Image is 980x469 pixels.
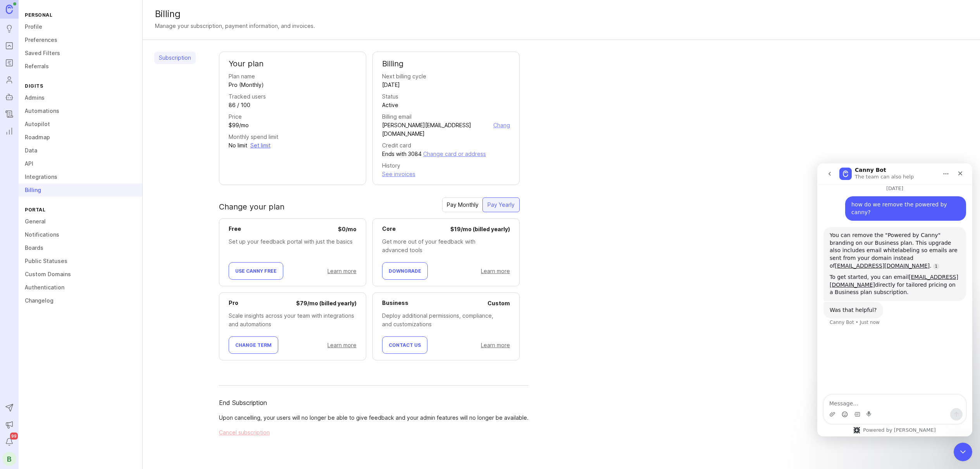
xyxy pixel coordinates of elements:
[338,225,357,234] div: $ 0 / mo
[382,72,426,81] div: Next billing cycle
[481,342,510,348] a: Learn more
[19,60,142,73] a: Referrals
[382,121,492,138] div: [PERSON_NAME][EMAIL_ADDRESS][DOMAIN_NAME]
[19,294,142,307] a: Changelog
[19,157,142,170] a: API
[19,170,142,183] a: Integrations
[442,197,483,212] button: Pay Monthly
[2,73,16,87] a: Users
[389,268,421,274] span: Downgrade
[382,312,510,329] div: Deploy additional permissions, compliance, and customizations
[493,121,510,130] button: Change
[481,268,510,274] a: Learn more
[954,443,972,461] iframe: Intercom live chat
[382,336,427,354] button: Contact Us
[10,433,18,440] span: 99
[327,342,357,348] a: Learn more
[229,101,250,109] div: 86 / 100
[817,163,972,436] iframe: Intercom live chat
[154,52,196,64] a: Subscription
[229,262,283,280] button: Use Canny Free
[2,107,16,121] a: Changelog
[382,161,400,170] div: History
[19,33,142,47] a: Preferences
[19,91,142,104] a: Admins
[2,22,16,36] a: Ideas
[19,10,142,20] div: Personal
[250,141,270,150] button: Set limit
[229,92,266,101] div: Tracked users
[155,22,315,30] div: Manage your subscription, payment information, and invoices.
[382,101,398,109] div: Active
[2,56,16,70] a: Roadmaps
[219,201,284,212] h2: Change your plan
[382,81,400,88] time: [DATE]
[229,58,357,69] h2: Your plan
[219,398,529,414] div: End Subscription
[2,124,16,138] a: Reporting
[382,262,428,280] button: Downgrade
[382,225,396,234] p: Core
[482,197,520,212] button: Pay Yearly
[382,170,415,178] button: See invoices
[382,150,422,158] div: Ends with 3084
[382,141,411,150] div: Credit card
[2,418,16,432] button: Announcements
[423,150,486,158] button: Change card or address
[296,299,357,308] div: $ 79 / mo (billed yearly)
[19,104,142,118] a: Automations
[19,131,142,144] a: Roadmap
[19,144,142,157] a: Data
[219,428,270,437] div: Cancel subscription
[19,241,142,254] a: Boards
[229,312,357,329] div: Scale insights across your team with integrations and automations
[229,72,255,81] div: Plan name
[389,342,421,348] span: Contact Us
[229,81,264,89] div: Pro (Monthly)
[19,268,142,281] a: Custom Domains
[382,299,408,308] p: Business
[382,92,398,101] div: Status
[155,9,968,19] div: Billing
[19,118,142,131] a: Autopilot
[2,452,16,466] button: B
[229,237,357,246] div: Set up your feedback portal with just the basics
[229,141,270,150] div: No limit
[229,133,278,141] div: Monthly spend limit
[442,198,483,212] div: Pay Monthly
[229,336,278,354] button: Change term
[19,281,142,294] a: Authentication
[2,39,16,53] a: Portal
[6,5,13,14] img: Canny Home
[19,20,142,33] a: Profile
[235,268,277,274] span: Use Canny Free
[382,112,412,121] div: Billing email
[2,90,16,104] a: Autopilot
[487,299,510,308] div: Custom
[19,228,142,241] a: Notifications
[19,47,142,60] a: Saved Filters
